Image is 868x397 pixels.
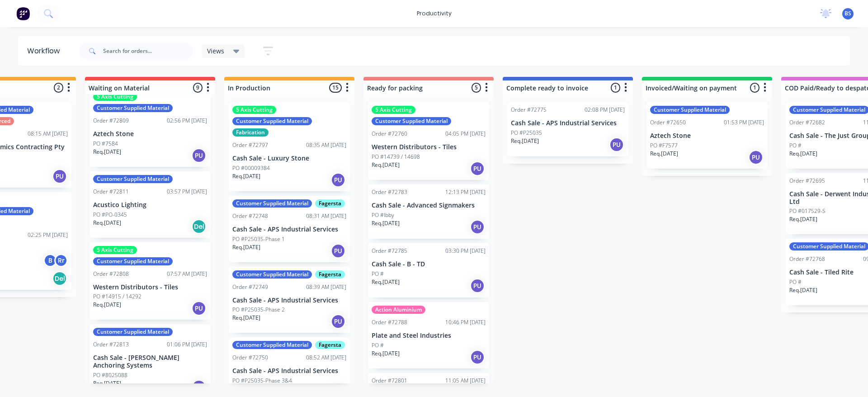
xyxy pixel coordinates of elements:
[52,271,67,286] div: Del
[372,161,400,169] p: Req. [DATE]
[372,117,451,125] div: Customer Supplied Material
[789,278,802,286] p: PO #
[650,142,678,150] p: PO #F7577
[315,270,345,279] div: Fagersta
[306,354,346,362] div: 08:52 AM [DATE]
[167,340,207,349] div: 01:06 PM [DATE]
[229,102,350,191] div: 5 Axis CuttingCustomer Supplied MaterialFabricationOrder #7279708:35 AM [DATE]Cash Sale - Luxury ...
[412,7,456,20] div: productivity
[232,243,260,251] p: Req. [DATE]
[372,270,384,278] p: PO #
[232,283,268,291] div: Order #72749
[372,143,486,151] p: Western Distributors - Tiles
[372,188,407,196] div: Order #72783
[372,377,407,385] div: Order #72801
[207,46,224,56] span: Views
[232,117,312,125] div: Customer Supplied Material
[470,161,485,176] div: PU
[192,301,206,316] div: PU
[789,207,826,215] p: PO #017529-S
[232,377,292,385] p: PO #P25035-Phase 3&4
[93,293,142,301] p: PO #14915 / 14292
[167,270,207,278] div: 07:57 AM [DATE]
[789,118,825,127] div: Order #72682
[372,278,400,286] p: Req. [DATE]
[646,102,768,169] div: Customer Supplied MaterialOrder #7265001:53 PM [DATE]Aztech StonePO #F7577Req.[DATE]PU
[372,211,394,219] p: PO #Ibby
[331,173,345,187] div: PU
[16,7,30,20] img: Factory
[372,202,486,209] p: Cash Sale - Advanced Signmakers
[229,196,350,262] div: Customer Supplied MaterialFagerstaOrder #7274808:31 AM [DATE]Cash Sale - APS Industrial ServicesP...
[232,199,312,208] div: Customer Supplied Material
[232,235,285,243] p: PO #P25035-Phase 1
[232,367,346,375] p: Cash Sale - APS Industrial Services
[232,164,270,172] p: PO #00009384
[232,155,346,162] p: Cash Sale - Luxury Stone
[511,129,542,137] p: PO #P25035
[650,118,686,127] div: Order #72650
[724,118,764,127] div: 01:53 PM [DATE]
[232,297,346,304] p: Cash Sale - APS Industrial Services
[93,328,173,336] div: Customer Supplied Material
[372,350,400,358] p: Req. [DATE]
[232,212,268,220] div: Order #72748
[90,171,211,238] div: Customer Supplied MaterialOrder #7281103:57 PM [DATE]Acustico LightingPO #PO-0345Req.[DATE]Del
[90,89,211,167] div: 5 Axis CuttingCustomer Supplied MaterialOrder #7280902:56 PM [DATE]Aztech StonePO #7584Req.[DATE]PU
[650,132,764,140] p: Aztech Stone
[368,243,489,298] div: Order #7278503:30 PM [DATE]Cash Sale - B - TDPO #Req.[DATE]PU
[93,246,137,254] div: 5 Axis Cutting
[511,119,625,127] p: Cash Sale - APS Industrial Services
[372,247,407,255] div: Order #72785
[93,219,121,227] p: Req. [DATE]
[749,150,763,165] div: PU
[372,318,407,326] div: Order #72788
[93,379,121,388] p: Req. [DATE]
[232,270,312,279] div: Customer Supplied Material
[372,332,486,340] p: Plate and Steel Industries
[445,188,486,196] div: 12:13 PM [DATE]
[93,284,207,291] p: Western Distributors - Tiles
[232,354,268,362] div: Order #72750
[167,188,207,196] div: 03:57 PM [DATE]
[789,286,817,294] p: Req. [DATE]
[511,106,547,114] div: Order #72775
[315,199,345,208] div: Fagersta
[232,314,260,322] p: Req. [DATE]
[315,341,345,349] div: Fagersta
[372,130,407,138] div: Order #72760
[93,104,173,112] div: Customer Supplied Material
[232,106,276,114] div: 5 Axis Cutting
[192,148,206,163] div: PU
[93,148,121,156] p: Req. [DATE]
[93,201,207,209] p: Acustico Lighting
[372,106,415,114] div: 5 Axis Cutting
[650,106,730,114] div: Customer Supplied Material
[445,318,486,326] div: 10:46 PM [DATE]
[609,137,624,152] div: PU
[43,254,57,267] div: B
[93,211,127,219] p: PO #PO-0345
[28,130,68,138] div: 08:15 AM [DATE]
[192,219,206,234] div: Del
[93,93,137,101] div: 5 Axis Cutting
[306,283,346,291] div: 08:39 AM [DATE]
[372,153,420,161] p: PO #14739 / 14698
[368,184,489,239] div: Order #7278312:13 PM [DATE]Cash Sale - Advanced SignmakersPO #IbbyReq.[DATE]PU
[372,306,425,314] div: Action Aluminium
[93,140,118,148] p: PO #7584
[192,380,206,394] div: PU
[445,247,486,255] div: 03:30 PM [DATE]
[585,106,625,114] div: 02:08 PM [DATE]
[789,255,825,263] div: Order #72768
[650,150,678,158] p: Req. [DATE]
[90,242,211,320] div: 5 Axis CuttingCustomer Supplied MaterialOrder #7280807:57 AM [DATE]Western Distributors - TilesPO...
[844,9,851,18] span: BS
[28,231,68,239] div: 02:25 PM [DATE]
[445,130,486,138] div: 04:05 PM [DATE]
[93,188,129,196] div: Order #72811
[232,172,260,180] p: Req. [DATE]
[93,371,127,379] p: PO #8025088
[511,137,539,145] p: Req. [DATE]
[54,254,68,267] div: Rr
